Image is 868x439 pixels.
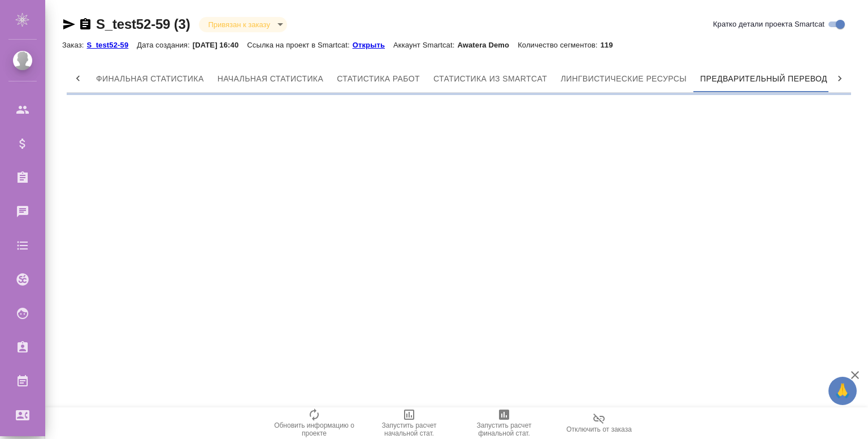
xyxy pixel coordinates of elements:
[205,20,273,29] button: Привязан к заказу
[833,379,852,403] span: 🙏
[552,407,646,439] button: Отключить от заказа
[353,40,393,49] a: Открыть
[433,72,547,86] span: Статистика из Smartcat
[86,40,137,49] a: S_test52-59
[96,72,204,86] span: Финальная статистика
[457,41,518,49] p: Awatera Demo
[137,41,192,49] p: Дата создания:
[561,72,687,86] span: Лингвистические ресурсы
[86,41,137,49] p: S_test52-59
[274,421,355,437] span: Обновить информацию о проекте
[362,407,457,439] button: Запустить расчет начальной стат.
[457,407,552,439] button: Запустить расчет финальной стат.
[62,41,86,49] p: Заказ:
[713,19,824,30] span: Кратко детали проекта Smartcat
[393,41,457,49] p: Аккаунт Smartcat:
[62,18,76,31] button: Скопировать ссылку для ЯМессенджера
[218,72,324,86] span: Начальная статистика
[96,16,190,32] a: S_test52-59 (3)
[700,72,827,86] span: Предварительный перевод
[247,41,352,49] p: Ссылка на проект в Smartcat:
[518,41,600,49] p: Количество сегментов:
[566,425,632,433] span: Отключить от заказа
[353,41,393,49] p: Открыть
[193,41,248,49] p: [DATE] 16:40
[79,18,92,31] button: Скопировать ссылку
[368,421,450,437] span: Запустить расчет начальной стат.
[463,421,545,437] span: Запустить расчет финальной стат.
[267,407,362,439] button: Обновить информацию о проекте
[337,72,420,86] span: Статистика работ
[199,17,287,32] div: Привязан к заказу
[828,377,857,405] button: 🙏
[601,41,622,49] p: 119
